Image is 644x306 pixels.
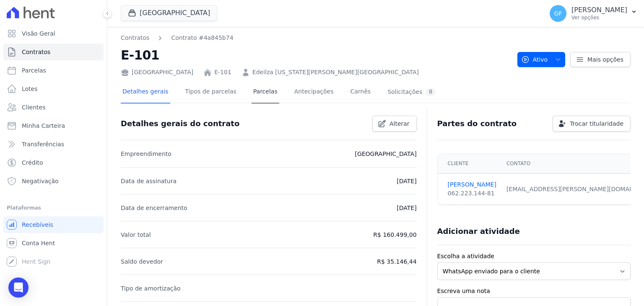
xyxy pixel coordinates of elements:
[571,6,627,14] p: [PERSON_NAME]
[373,230,416,240] p: R$ 160.499,00
[543,2,644,25] button: GF [PERSON_NAME] Ver opções
[3,80,104,97] a: Lotes
[7,203,100,213] div: Plataformas
[3,235,104,252] a: Conta Hent
[355,149,416,159] p: [GEOGRAPHIC_DATA]
[348,81,372,104] a: Carnês
[22,177,59,185] span: Negativação
[571,14,627,21] p: Ver opções
[121,119,239,129] h3: Detalhes gerais do contrato
[448,180,496,189] a: [PERSON_NAME]
[553,116,631,132] a: Trocar titularidade
[570,52,631,67] a: Mais opções
[426,88,436,96] div: 0
[437,287,631,296] label: Escreva uma nota
[252,81,279,104] a: Parcelas
[3,62,104,79] a: Parcelas
[8,277,29,298] div: Open Intercom Messenger
[517,52,566,67] button: Ativo
[386,81,437,104] a: Solicitações0
[3,25,104,42] a: Visão Geral
[184,81,238,104] a: Tipos de parcelas
[121,34,234,42] nav: Breadcrumb
[387,88,436,96] div: Solicitações
[438,154,501,174] th: Cliente
[437,226,520,236] h3: Adicionar atividade
[214,68,231,77] a: E-101
[22,220,53,229] span: Recebíveis
[252,68,419,77] a: Edeilza [US_STATE][PERSON_NAME][GEOGRAPHIC_DATA]
[3,136,104,153] a: Transferências
[390,119,410,128] span: Alterar
[377,257,416,267] p: R$ 35.146,44
[121,34,511,42] nav: Breadcrumb
[121,34,149,42] a: Contratos
[22,239,55,247] span: Conta Hent
[3,173,104,189] a: Negativação
[22,122,65,130] span: Minha Carteira
[372,116,417,132] a: Alterar
[121,81,170,104] a: Detalhes gerais
[121,257,163,267] p: Saldo devedor
[3,154,104,171] a: Crédito
[121,149,171,159] p: Empreendimento
[3,216,104,233] a: Recebíveis
[22,66,46,75] span: Parcelas
[121,176,177,186] p: Data de assinatura
[121,203,187,213] p: Data de encerramento
[121,5,217,21] button: [GEOGRAPHIC_DATA]
[121,230,151,240] p: Valor total
[397,176,416,186] p: [DATE]
[121,46,511,65] h2: E-101
[570,119,623,128] span: Trocar titularidade
[22,140,64,148] span: Transferências
[22,103,45,112] span: Clientes
[121,68,193,77] div: [GEOGRAPHIC_DATA]
[3,117,104,134] a: Minha Carteira
[554,10,562,16] span: GF
[22,85,38,93] span: Lotes
[587,55,623,64] span: Mais opções
[22,48,50,56] span: Contratos
[521,52,548,67] span: Ativo
[293,81,335,104] a: Antecipações
[3,44,104,60] a: Contratos
[121,283,181,293] p: Tipo de amortização
[437,252,631,261] label: Escolha a atividade
[3,99,104,116] a: Clientes
[437,119,517,129] h3: Partes do contrato
[397,203,416,213] p: [DATE]
[448,189,496,198] div: 062.223.144-81
[22,158,43,167] span: Crédito
[171,34,233,42] a: Contrato #4a845b74
[22,29,55,38] span: Visão Geral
